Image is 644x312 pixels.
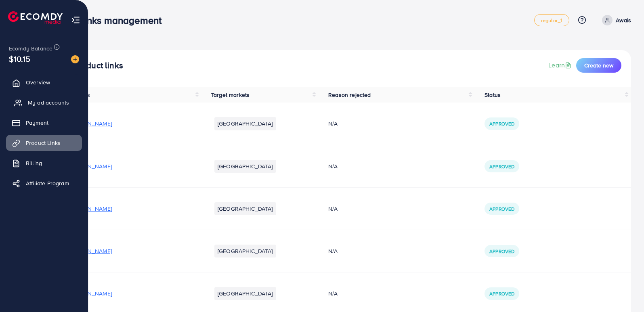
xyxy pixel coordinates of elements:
[214,245,276,258] li: [GEOGRAPHIC_DATA]
[26,139,61,147] span: Product Links
[9,53,30,65] span: $10.15
[8,11,63,24] img: logo
[45,15,168,26] h3: Product links management
[328,247,338,255] span: N/A
[6,155,82,171] a: Billing
[534,14,569,26] a: regular_1
[26,179,69,187] span: Affiliate Program
[6,74,82,90] a: Overview
[328,205,338,213] span: N/A
[26,78,50,86] span: Overview
[28,98,69,107] span: My ad accounts
[6,115,82,131] a: Payment
[328,119,338,128] span: N/A
[616,15,631,25] p: Awais
[468,34,638,306] iframe: Chat
[71,55,79,63] img: image
[328,91,371,99] span: Reason rejected
[214,117,276,130] li: [GEOGRAPHIC_DATA]
[55,61,123,71] h4: Your product links
[9,44,52,52] span: Ecomdy Balance
[211,91,250,99] span: Target markets
[328,289,338,297] span: N/A
[214,202,276,215] li: [GEOGRAPHIC_DATA]
[26,159,42,167] span: Billing
[214,160,276,173] li: [GEOGRAPHIC_DATA]
[328,162,338,170] span: N/A
[26,119,48,127] span: Payment
[6,94,82,111] a: My ad accounts
[71,15,80,25] img: menu
[541,18,562,23] span: regular_1
[599,15,631,25] a: Awais
[214,287,276,300] li: [GEOGRAPHIC_DATA]
[6,135,82,151] a: Product Links
[6,175,82,191] a: Affiliate Program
